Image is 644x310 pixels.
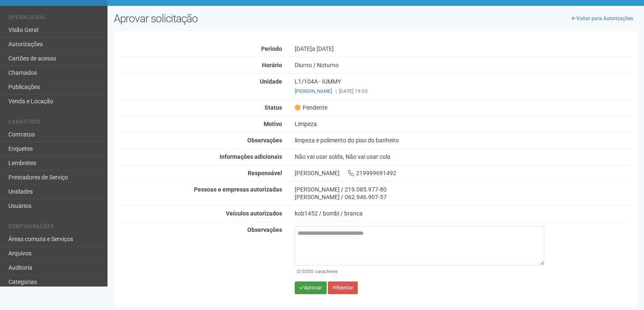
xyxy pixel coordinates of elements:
[8,14,101,23] li: Operacional
[288,78,638,95] div: L1/104A - IUMMY
[8,223,101,232] li: Configurações
[295,281,327,294] button: Aprovar
[8,119,101,128] li: Cadastros
[295,87,631,95] div: [DATE] 19:03
[295,88,332,94] a: [PERSON_NAME]
[262,62,282,68] strong: Horário
[312,45,334,52] span: a [DATE]
[295,186,631,193] div: [PERSON_NAME] / 219.085.977-80
[260,78,282,85] strong: Unidade
[288,45,638,53] div: [DATE]
[297,268,300,274] span: 0
[264,121,282,127] strong: Motivo
[288,153,638,160] div: Não vai usar solda, Não vai usar cola
[264,104,282,111] strong: Status
[248,170,282,176] strong: Responsável
[295,104,327,111] span: Pendente
[295,210,631,217] div: kob1452 / bombi / branca
[114,12,369,25] h2: Aprovar solicitação
[247,137,282,144] strong: Observações
[194,186,282,193] strong: Pessoas e empresas autorizadas
[328,281,358,294] button: Rejeitar
[297,268,542,275] div: /2000 caracteres
[295,193,631,201] div: [PERSON_NAME] / 062.946.907-57
[288,169,638,177] div: [PERSON_NAME] 219999691492
[261,45,282,52] strong: Período
[288,61,638,69] div: Diurno / Noturno
[288,120,638,128] div: Limpeza
[226,210,282,217] strong: Veículos autorizados
[335,88,337,94] span: |
[220,153,282,160] strong: Informações adicionais
[567,12,638,25] a: Voltar para Autorizações
[247,226,282,233] strong: Observações
[288,137,638,144] div: limpeza e polimento do piso do banheiro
